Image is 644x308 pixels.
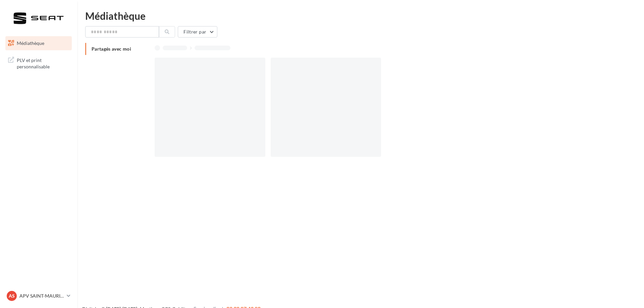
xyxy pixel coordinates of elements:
span: Médiathèque [17,40,44,46]
a: AS APV SAINT-MAURICE-L'EXIL [5,290,72,302]
p: APV SAINT-MAURICE-L'EXIL [19,293,64,299]
span: PLV et print personnalisable [17,56,69,70]
span: AS [9,293,15,299]
div: Médiathèque [85,11,636,21]
button: Filtrer par [178,26,217,38]
a: PLV et print personnalisable [4,53,73,73]
span: Partagés avec moi [92,46,131,52]
a: Médiathèque [4,36,73,50]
